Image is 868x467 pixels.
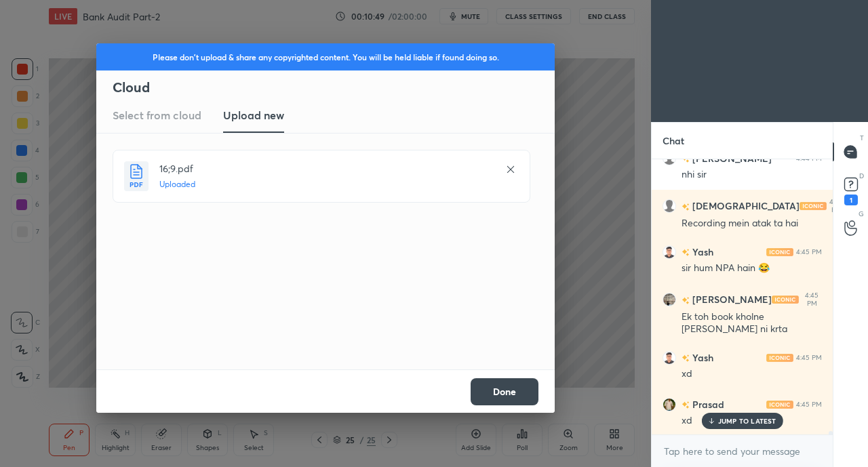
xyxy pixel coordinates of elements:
[652,123,695,159] p: Chat
[682,354,690,362] img: no-rating-badge.077c3623.svg
[859,171,864,181] p: D
[796,354,822,362] div: 4:45 PM
[652,159,833,435] div: grid
[690,245,713,259] h6: Yash
[682,310,822,336] div: Ek toh book kholne [PERSON_NAME] ni krta
[663,293,676,306] img: f38e0d48d3da455eb587ff506802c407.jpg
[663,199,676,213] img: default.png
[772,296,799,304] img: iconic-light.a09c19a4.png
[796,248,822,256] div: 4:45 PM
[766,248,793,256] img: iconic-light.a09c19a4.png
[802,291,822,308] div: 4:45 PM
[766,354,793,362] img: iconic-light.a09c19a4.png
[663,351,676,365] img: a89668daac9c44e9a8e4de76d2ea78a5.jpg
[159,178,492,190] h5: Uploaded
[718,417,776,425] p: JUMP TO LATEST
[766,401,793,409] img: iconic-light.a09c19a4.png
[796,401,822,409] div: 4:45 PM
[663,245,676,259] img: a89668daac9c44e9a8e4de76d2ea78a5.jpg
[682,367,822,381] div: xd
[471,378,538,405] button: Done
[682,203,690,211] img: no-rating-badge.077c3623.svg
[682,297,690,304] img: no-rating-badge.077c3623.svg
[800,202,827,210] img: iconic-light.a09c19a4.png
[682,217,822,230] div: Recording mein atak ta hai
[663,398,676,411] img: 057d39644fc24ec5a0e7dadb9b8cee73.None
[682,249,690,256] img: no-rating-badge.077c3623.svg
[682,414,822,428] div: xd
[690,293,772,307] h6: [PERSON_NAME]
[682,262,822,275] div: sir hum NPA hain 😂
[96,43,555,70] div: Please don't upload & share any copyrighted content. You will be held liable if found doing so.
[682,155,690,163] img: no-rating-badge.077c3623.svg
[690,397,724,411] h6: Prasad
[690,199,800,214] h6: [DEMOGRAPHIC_DATA]
[860,133,864,143] p: T
[859,209,864,219] p: G
[223,107,284,123] h3: Upload new
[682,168,822,182] div: nhi sir
[690,350,713,365] h6: Yash
[844,195,858,205] div: 1
[682,401,690,409] img: no-rating-badge.077c3623.svg
[159,161,492,176] h4: 16;9.pdf
[113,79,555,96] h2: Cloud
